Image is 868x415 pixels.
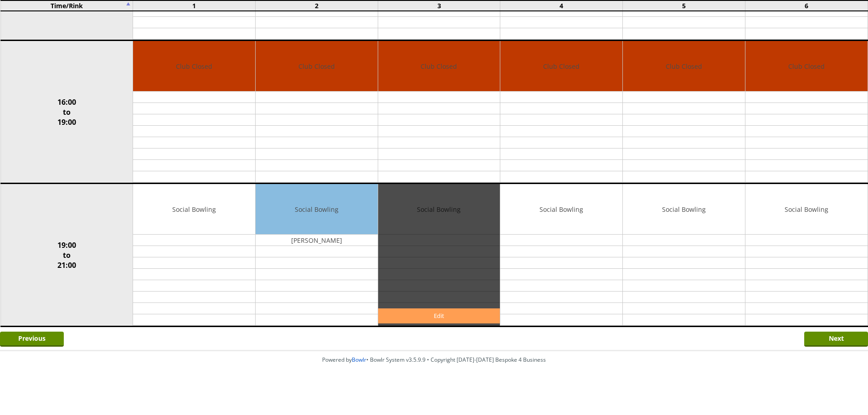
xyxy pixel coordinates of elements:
td: Time/Rink [0,0,133,11]
td: Club Closed [623,41,745,92]
td: 5 [623,0,745,11]
td: [PERSON_NAME] [256,235,378,246]
td: Social Bowling [256,184,378,235]
td: Social Bowling [500,184,622,235]
td: 19:00 to 21:00 [0,184,133,327]
a: Bowlr [352,356,366,364]
td: 1 [133,0,256,11]
td: 4 [500,0,623,11]
span: Powered by • Bowlr System v3.5.9.9 • Copyright [DATE]-[DATE] Bespoke 4 Business [322,356,546,364]
td: Club Closed [378,41,500,92]
a: Edit [378,308,500,323]
td: 6 [745,0,868,11]
td: 2 [255,0,378,11]
td: Social Bowling [623,184,745,235]
td: Social Bowling [745,184,868,235]
td: Club Closed [133,41,255,92]
td: Club Closed [500,41,622,92]
td: 3 [378,0,500,11]
td: 16:00 to 19:00 [0,41,133,184]
td: Club Closed [256,41,378,92]
td: Club Closed [745,41,868,92]
td: Social Bowling [133,184,255,235]
input: Next [804,332,868,347]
